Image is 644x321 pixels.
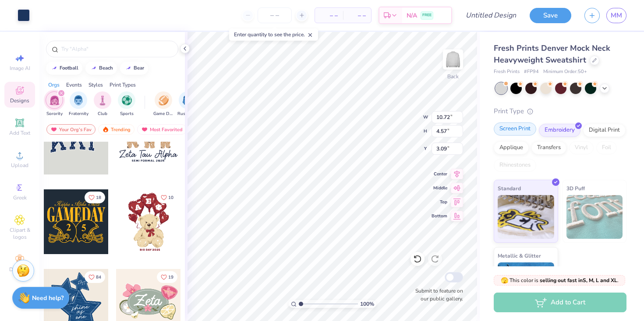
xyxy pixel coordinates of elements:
button: Like [157,271,177,283]
span: Decorate [9,266,30,273]
span: 10 [168,195,173,200]
span: 🫣 [501,276,508,285]
img: Club Image [98,95,107,105]
span: Metallic & Glitter [498,251,541,260]
span: 3D Puff [566,184,585,193]
img: most_fav.gif [141,126,148,133]
span: Add Text [9,129,30,136]
span: 18 [96,195,101,200]
span: Image AI [10,65,30,72]
span: Greek [13,194,27,201]
span: FREE [422,12,432,18]
span: Clipart & logos [4,227,35,241]
span: Minimum Order: 50 + [543,68,587,76]
span: MM [611,10,622,21]
span: Fraternity [69,111,88,117]
div: Print Type [494,106,626,116]
span: This color is . [501,276,619,284]
span: # FP94 [524,68,539,76]
button: beach [85,62,117,75]
img: most_fav.gif [50,126,57,133]
button: filter button [118,91,135,117]
div: football [60,66,78,70]
div: beach [99,66,113,70]
div: bear [134,66,144,70]
div: Digital Print [583,124,626,137]
button: Like [157,192,177,203]
div: filter for Fraternity [69,91,88,117]
img: Sports Image [122,95,132,105]
div: Orgs [48,81,60,89]
img: Game Day Image [159,95,169,105]
span: Standard [498,184,521,193]
span: Rush & Bid [177,111,198,117]
span: Top [432,199,447,205]
img: trending.gif [102,126,109,133]
strong: Need help? [32,294,64,302]
div: Embroidery [539,124,580,137]
div: Screen Print [494,122,536,136]
span: – – [348,11,366,20]
span: Game Day [153,111,173,117]
div: Most Favorited [137,124,187,135]
label: Submit to feature on our public gallery. [410,287,463,303]
span: 100 % [360,300,374,308]
div: filter for Rush & Bid [177,91,198,117]
span: Sorority [46,111,63,117]
button: Like [85,271,105,283]
span: Upload [11,162,28,169]
img: Sorority Image [50,95,60,105]
span: 84 [96,275,101,279]
div: Rhinestones [494,159,536,172]
div: Applique [494,141,529,154]
div: Transfers [531,141,566,154]
span: Middle [432,185,447,191]
div: Foil [596,141,617,154]
img: Back [444,51,462,68]
img: Rush & Bid Image [183,95,193,105]
span: Sports [120,111,134,117]
button: Like [85,192,105,203]
img: Fraternity Image [74,95,83,105]
img: trend_line.gif [51,66,58,71]
span: Fresh Prints [494,68,520,76]
img: Metallic & Glitter [498,262,554,306]
img: trend_line.gif [125,66,132,71]
button: filter button [46,91,63,117]
img: trend_line.gif [90,66,97,71]
div: filter for Sorority [46,91,63,117]
button: filter button [69,91,88,117]
img: Standard [498,195,554,239]
div: Print Types [110,81,136,89]
input: Try "Alpha" [60,45,173,53]
button: filter button [153,91,173,117]
a: MM [606,8,626,23]
span: N/A [407,11,417,20]
div: filter for Club [94,91,111,117]
div: Your Org's Fav [46,124,96,135]
span: – – [320,11,338,20]
input: – – [258,7,292,23]
div: filter for Game Day [153,91,173,117]
button: filter button [94,91,111,117]
button: filter button [177,91,198,117]
span: Club [98,111,107,117]
div: filter for Sports [118,91,135,117]
div: Events [66,81,82,89]
button: football [46,62,82,75]
span: Designs [10,97,29,104]
div: Styles [88,81,103,89]
button: Save [530,8,571,23]
div: Vinyl [569,141,594,154]
span: Center [432,171,447,177]
input: Untitled Design [459,7,523,24]
button: bear [120,62,148,75]
div: Back [447,73,459,80]
div: Trending [98,124,134,135]
img: 3D Puff [566,195,623,239]
span: Fresh Prints Denver Mock Neck Heavyweight Sweatshirt [494,43,610,65]
span: Bottom [432,213,447,219]
div: Enter quantity to see the price. [229,28,318,41]
strong: selling out fast in S, M, L and XL [540,277,617,284]
span: 19 [168,275,173,279]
